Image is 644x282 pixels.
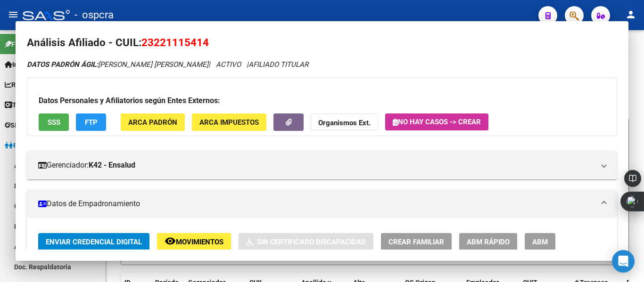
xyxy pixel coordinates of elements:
mat-icon: remove_red_eye [165,235,176,247]
button: No hay casos -> Crear [385,113,488,130]
div: Open Intercom Messenger [612,250,635,273]
span: Inicio [5,59,29,70]
span: [PERSON_NAME] [PERSON_NAME] [27,60,208,69]
span: ARCA Padrón [128,118,177,127]
h3: Datos Personales y Afiliatorios según Entes Externos: [39,95,605,106]
h2: Análisis Afiliado - CUIL: [27,35,617,51]
button: Crear Familiar [381,233,452,250]
span: No hay casos -> Crear [393,118,481,126]
span: Tesorería [5,100,41,110]
button: ABM [525,233,555,250]
mat-panel-title: Gerenciador: [38,160,594,171]
button: Movimientos [157,233,231,250]
mat-expansion-panel-header: Datos de Empadronamiento [27,190,617,218]
button: FTP [76,113,106,131]
button: ARCA Impuestos [192,113,266,131]
span: - ospcra [74,5,114,25]
span: Sistema [5,120,35,130]
mat-icon: person [625,9,636,20]
span: AFILIADO TITULAR [248,60,308,69]
button: ABM Rápido [459,233,517,250]
mat-expansion-panel-header: Gerenciador:K42 - Ensalud [27,151,617,179]
span: Padrón [5,140,35,151]
button: Enviar Credencial Digital [38,233,149,250]
mat-panel-title: Datos de Empadronamiento [38,198,594,209]
span: Reportes [5,80,39,90]
span: 23221115414 [141,36,209,48]
span: Crear Familiar [388,238,444,246]
button: Sin Certificado Discapacidad [239,233,373,250]
strong: Organismos Ext. [318,119,371,127]
strong: DATOS PADRÓN ÁGIL: [27,60,98,69]
span: ARCA Impuestos [199,118,259,127]
button: SSS [39,113,69,131]
i: | ACTIVO | [27,60,308,69]
span: SSS [48,118,60,127]
span: ABM [532,238,548,246]
strong: K42 - Ensalud [89,160,135,171]
span: Enviar Credencial Digital [46,238,142,246]
span: FTP [85,118,98,127]
mat-icon: menu [8,9,19,20]
span: Movimientos [176,238,223,246]
span: ABM Rápido [467,238,510,246]
span: Sin Certificado Discapacidad [257,238,366,246]
button: ARCA Padrón [121,113,185,131]
span: Firma Express [5,39,54,49]
button: Organismos Ext. [311,113,378,131]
